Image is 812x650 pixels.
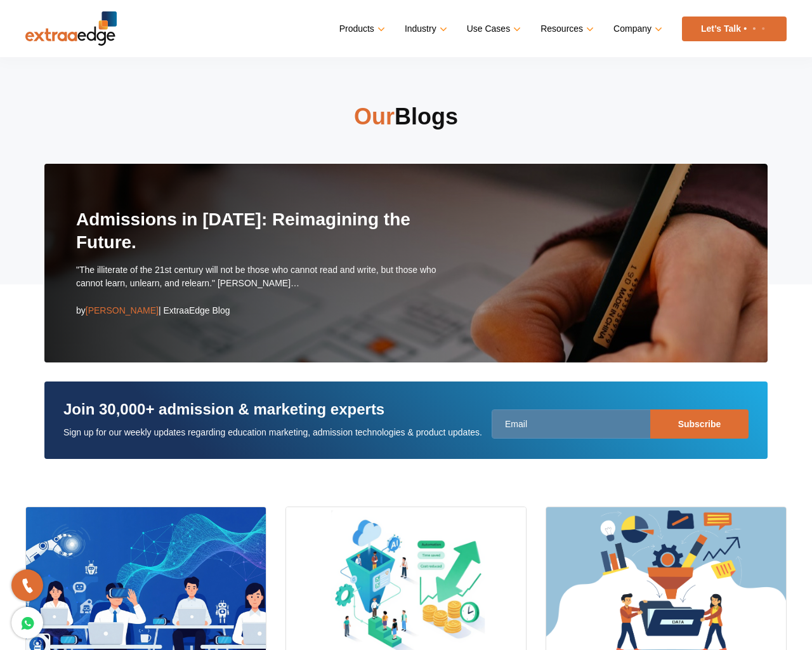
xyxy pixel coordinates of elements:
[86,305,159,315] span: [PERSON_NAME]
[650,409,749,439] input: Subscribe
[76,303,230,318] div: by | ExtraaEdge Blog
[63,425,482,440] p: Sign up for our weekly updates regarding education marketing, admission technologies & product up...
[405,20,445,38] a: Industry
[540,20,591,38] a: Resources
[63,401,482,425] h3: Join 30,000+ admission & marketing experts
[339,20,383,38] a: Products
[492,409,749,439] input: Email
[354,103,395,129] strong: Our
[25,102,787,132] h2: Blogs
[467,20,518,38] a: Use Cases
[76,209,410,252] a: Admissions in [DATE]: Reimagining the Future.
[613,20,660,38] a: Company
[76,263,446,290] p: "The illiterate of the 21st century will not be those who cannot read and write, but those who ca...
[682,17,787,41] a: Let’s Talk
